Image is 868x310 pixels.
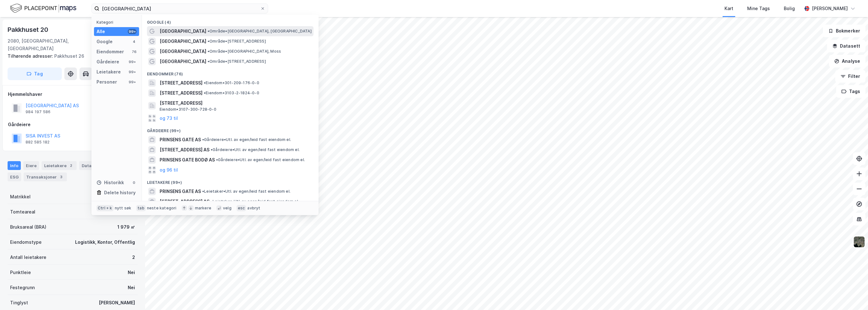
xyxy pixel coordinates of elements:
[160,107,216,112] span: Eiendom • 3107-300-728-0-0
[784,5,795,12] div: Bolig
[132,49,137,54] div: 76
[97,58,119,66] div: Gårdeiere
[223,206,232,211] div: velg
[204,91,259,96] span: Eiendom • 3103-2-1824-0-0
[128,29,137,34] div: 99+
[853,236,865,248] img: 9k=
[79,161,110,170] div: Datasett
[160,156,215,164] span: PRINSENS GATE BODØ AS
[128,59,137,64] div: 99+
[99,299,135,307] div: [PERSON_NAME]
[26,109,50,114] div: 984 197 586
[8,25,50,35] div: Pakkhuset 20
[747,5,770,12] div: Mine Tags
[836,280,868,310] iframe: Chat Widget
[204,80,206,85] span: •
[104,189,136,196] div: Delete history
[160,136,201,143] span: PRINSENS GATE AS
[208,29,312,34] span: Område • [GEOGRAPHIC_DATA], [GEOGRAPHIC_DATA]
[97,68,121,76] div: Leietakere
[23,161,39,170] div: Eiere
[827,40,865,52] button: Datasett
[8,53,54,59] span: Tilhørende adresser:
[136,205,146,211] div: tab
[836,85,865,98] button: Tags
[216,157,218,162] span: •
[132,180,137,185] div: 0
[142,15,319,26] div: Google (4)
[160,48,206,55] span: [GEOGRAPHIC_DATA]
[10,284,35,291] div: Festegrunn
[836,280,868,310] div: Kontrollprogram for chat
[75,238,135,246] div: Logistikk, Kontor, Offentlig
[97,205,114,211] div: Ctrl + k
[216,157,305,162] span: Gårdeiere • Utl. av egen/leid fast eiendom el.
[117,223,135,231] div: 1 979 ㎡
[10,193,31,201] div: Matrikkel
[8,91,137,98] div: Hjemmelshaver
[97,20,139,25] div: Kategori
[10,208,35,216] div: Tomteareal
[99,4,260,13] input: Søk på adresse, matrikkel, gårdeiere, leietakere eller personer
[812,5,848,12] div: [PERSON_NAME]
[195,206,211,211] div: markere
[208,59,266,64] span: Område • [STREET_ADDRESS]
[202,189,204,194] span: •
[8,67,62,80] button: Tag
[8,161,21,170] div: Info
[208,39,209,44] span: •
[160,89,202,97] span: [STREET_ADDRESS]
[128,284,135,291] div: Nei
[132,254,135,261] div: 2
[204,91,206,95] span: •
[10,299,28,307] div: Tinglyst
[724,5,733,12] div: Kart
[97,28,105,35] div: Alle
[24,173,67,181] div: Transaksjoner
[42,161,77,170] div: Leietakere
[160,79,202,87] span: [STREET_ADDRESS]
[128,269,135,276] div: Nei
[142,67,319,78] div: Eiendommer (76)
[97,179,124,186] div: Historikk
[202,189,290,194] span: Leietaker • Utl. av egen/leid fast eiendom el.
[97,38,113,45] div: Google
[208,59,209,64] span: •
[142,123,319,135] div: Gårdeiere (99+)
[26,140,50,145] div: 882 585 182
[160,114,178,122] button: og 73 til
[204,80,259,85] span: Eiendom • 301-209-176-0-0
[58,174,64,180] div: 3
[829,55,865,67] button: Analyse
[8,173,21,181] div: ESG
[160,166,178,174] button: og 96 til
[8,52,132,60] div: Pakkhuset 26
[208,39,266,44] span: Område • [STREET_ADDRESS]
[211,147,213,152] span: •
[10,3,76,14] img: logo.f888ab2527a4732fd821a326f86c7f29.svg
[10,269,31,276] div: Punktleie
[142,175,319,186] div: Leietakere (99+)
[160,146,209,154] span: [STREET_ADDRESS] AS
[97,78,117,86] div: Personer
[147,206,177,211] div: neste kategori
[208,49,209,54] span: •
[128,79,137,85] div: 99+
[160,188,201,195] span: PRINSENS GATE AS
[160,38,206,45] span: [GEOGRAPHIC_DATA]
[8,37,106,52] div: 2080, [GEOGRAPHIC_DATA], [GEOGRAPHIC_DATA]
[128,69,137,74] div: 99+
[211,199,299,204] span: Leietaker • Utl. av egen/leid fast eiendom el.
[160,99,311,107] span: [STREET_ADDRESS]
[835,70,865,83] button: Filter
[211,147,300,152] span: Gårdeiere • Utl. av egen/leid fast eiendom el.
[160,58,206,65] span: [GEOGRAPHIC_DATA]
[97,48,124,56] div: Eiendommer
[202,137,204,142] span: •
[211,199,213,204] span: •
[10,223,46,231] div: Bruksareal (BRA)
[208,49,281,54] span: Område • [GEOGRAPHIC_DATA], Moss
[115,206,132,211] div: nytt søk
[10,254,46,261] div: Antall leietakere
[68,162,74,169] div: 2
